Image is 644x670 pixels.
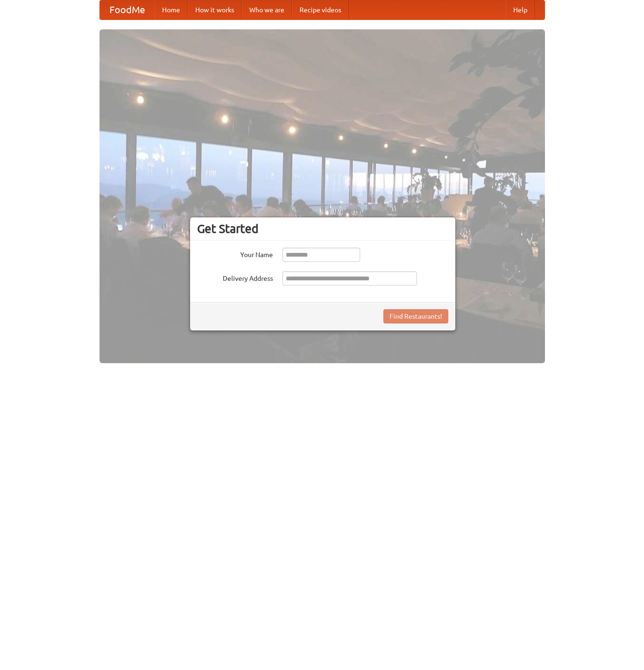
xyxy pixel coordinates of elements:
[292,0,349,19] a: Recipe videos
[197,248,273,259] label: Your Name
[197,222,448,236] h3: Get Started
[506,0,535,19] a: Help
[242,0,292,19] a: Who we are
[197,271,273,283] label: Delivery Address
[383,309,448,323] button: Find Restaurants!
[100,0,154,19] a: FoodMe
[188,0,242,19] a: How it works
[154,0,188,19] a: Home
